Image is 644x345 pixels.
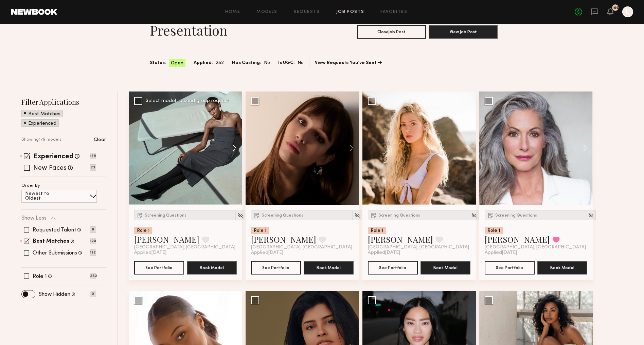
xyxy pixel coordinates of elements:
p: 0 [90,291,96,297]
p: Show Less [21,216,47,221]
a: [PERSON_NAME] [485,234,550,245]
img: Submission Icon [137,212,143,219]
span: [GEOGRAPHIC_DATA], [GEOGRAPHIC_DATA] [134,245,235,250]
button: See Portfolio [251,261,301,275]
button: See Portfolio [134,261,184,275]
span: Has Casting: [232,59,261,67]
p: Clear [94,138,106,142]
span: Screening Questions [262,214,303,218]
p: Experienced [28,121,56,126]
label: Other Submissions [33,250,77,256]
p: Order By [21,184,40,188]
label: Role 1 [33,274,47,279]
p: 252 [90,273,96,279]
button: See Portfolio [368,261,418,275]
a: [PERSON_NAME] [134,234,199,245]
a: Requests [294,10,320,14]
div: Role 1 [368,227,386,234]
button: Book Model [187,261,237,275]
span: No [298,59,304,67]
span: Screening Questions [495,214,537,218]
span: [GEOGRAPHIC_DATA], [GEOGRAPHIC_DATA] [251,245,352,250]
div: Applied [DATE] [134,250,237,256]
img: Unhide Model [471,212,477,218]
a: [PERSON_NAME] [251,234,316,245]
a: Book Model [537,264,587,270]
span: [GEOGRAPHIC_DATA], [GEOGRAPHIC_DATA] [368,245,469,250]
a: View Requests You’ve Sent [315,61,382,65]
p: 179 [90,153,96,159]
a: Models [256,10,277,14]
div: Applied [DATE] [251,250,354,256]
button: See Portfolio [485,261,535,275]
div: Role 1 [134,227,152,234]
span: Open [171,60,183,67]
span: Applied: [194,59,213,67]
button: Book Model [537,261,587,275]
div: 106 [612,6,619,10]
div: Select model to send group request [146,99,229,103]
span: No [264,59,270,67]
div: Applied [DATE] [485,250,587,256]
img: Unhide Model [354,212,360,218]
label: New Faces [33,165,67,172]
span: Screening Questions [145,214,186,218]
span: Screening Questions [378,214,420,218]
div: Role 1 [251,227,269,234]
label: Experienced [34,154,73,160]
p: 120 [90,238,96,244]
p: 8 [90,226,96,233]
a: Favorites [380,10,407,14]
img: Submission Icon [253,212,260,219]
a: Book Model [421,264,470,270]
p: Showing 179 models [21,138,61,142]
label: Show Hidden [39,292,70,297]
p: 73 [90,164,96,171]
a: L [622,6,633,17]
label: Requested Talent [33,227,76,233]
p: Newest to Oldest [25,191,66,201]
button: Book Model [304,261,354,275]
h2: Filter Applications [21,97,106,106]
label: Best Matches [33,239,69,244]
img: Submission Icon [487,212,494,219]
span: Status: [150,59,166,67]
a: [PERSON_NAME] [368,234,433,245]
p: Best Matches [28,112,60,117]
span: Is UGC: [278,59,295,67]
a: Book Model [304,264,354,270]
img: Submission Icon [370,212,377,219]
span: [GEOGRAPHIC_DATA], [GEOGRAPHIC_DATA] [485,245,586,250]
span: 252 [216,59,224,67]
p: 132 [90,249,96,256]
img: Unhide Model [588,212,594,218]
a: Book Model [187,264,237,270]
a: Job Posts [336,10,364,14]
button: View Job Post [429,25,498,39]
button: Book Model [421,261,470,275]
button: CloseJob Post [357,25,426,39]
div: Role 1 [485,227,503,234]
img: Unhide Model [237,212,243,218]
a: Home [225,10,240,14]
div: Applied [DATE] [368,250,470,256]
